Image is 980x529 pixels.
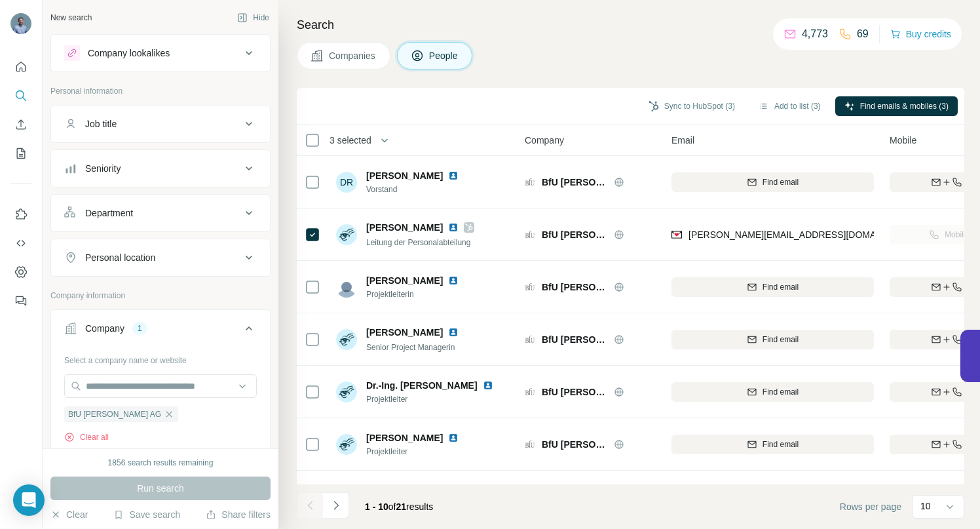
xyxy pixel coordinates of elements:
[365,501,433,512] span: results
[763,281,799,293] span: Find email
[366,221,443,234] span: [PERSON_NAME]
[388,501,396,512] span: of
[639,96,744,116] button: Sync to HubSpot (3)
[448,327,459,338] img: LinkedIn logo
[749,96,830,116] button: Add to list (3)
[890,25,951,43] button: Buy credits
[802,26,828,42] p: 4,773
[132,323,147,334] div: 1
[10,231,31,255] button: Use Surfe API
[10,260,31,284] button: Dashboard
[763,176,799,188] span: Find email
[366,288,464,300] span: Projektleiterin
[525,134,564,147] span: Company
[366,274,443,287] span: [PERSON_NAME]
[366,184,464,195] span: Vorstand
[85,206,133,220] div: Department
[50,12,92,24] div: New search
[525,229,535,240] img: Logo of BfU Dr Poppe AG
[671,277,874,297] button: Find email
[525,334,535,345] img: Logo of BfU Dr Poppe AG
[336,277,357,298] img: Avatar
[763,439,799,450] span: Find email
[448,170,459,181] img: LinkedIn logo
[336,329,357,350] img: Avatar
[85,322,124,335] div: Company
[671,382,874,402] button: Find email
[366,393,499,405] span: Projektleiter
[542,333,607,346] span: BfU [PERSON_NAME] AG
[542,438,607,451] span: BfU [PERSON_NAME] AG
[366,343,455,352] span: Senior Project Managerin
[542,176,607,189] span: BfU [PERSON_NAME] AG
[336,382,357,402] img: Avatar
[671,134,694,147] span: Email
[840,500,901,513] span: Rows per page
[85,117,117,130] div: Job title
[365,501,388,512] span: 1 - 10
[10,84,31,108] button: Search
[542,228,607,241] span: BfU [PERSON_NAME] AG
[51,153,270,184] button: Seniority
[85,162,121,175] div: Seniority
[10,142,31,165] button: My lists
[860,100,949,112] span: Find emails & mobiles (3)
[366,326,443,339] span: [PERSON_NAME]
[429,49,459,62] span: People
[366,446,464,458] span: Projektleiter
[671,330,874,349] button: Find email
[10,55,31,79] button: Quick start
[108,457,214,469] div: 1856 search results remaining
[323,492,349,519] button: Navigate to next page
[857,26,869,42] p: 69
[85,251,155,264] div: Personal location
[51,108,270,140] button: Job title
[366,380,478,391] span: Dr.-Ing. [PERSON_NAME]
[50,508,88,521] button: Clear
[396,501,407,512] span: 21
[336,224,357,245] img: Avatar
[330,134,371,147] span: 3 selected
[366,484,548,495] span: [PERSON_NAME] Unity [PERSON_NAME]
[483,380,493,391] img: LinkedIn logo
[51,197,270,229] button: Department
[64,431,109,443] button: Clear all
[336,434,357,455] img: Avatar
[525,387,535,397] img: Logo of BfU Dr Poppe AG
[671,228,682,241] img: provider findymail logo
[206,508,271,521] button: Share filters
[336,172,357,193] div: DR
[835,96,958,116] button: Find emails & mobiles (3)
[366,169,443,182] span: [PERSON_NAME]
[51,313,270,349] button: Company1
[448,275,459,286] img: LinkedIn logo
[525,439,535,450] img: Logo of BfU Dr Poppe AG
[329,49,377,62] span: Companies
[228,8,278,28] button: Hide
[51,242,270,273] button: Personal location
[525,177,535,187] img: Logo of BfU Dr Poppe AG
[10,203,31,226] button: Use Surfe on LinkedIn
[113,508,180,521] button: Save search
[920,500,931,513] p: 10
[542,281,607,294] span: BfU [PERSON_NAME] AG
[763,334,799,345] span: Find email
[13,484,45,516] div: Open Intercom Messenger
[448,433,459,443] img: LinkedIn logo
[688,229,919,240] span: [PERSON_NAME][EMAIL_ADDRESS][DOMAIN_NAME]
[68,408,161,420] span: BfU [PERSON_NAME] AG
[50,85,271,97] p: Personal information
[890,134,916,147] span: Mobile
[495,484,505,495] img: LinkedIn logo
[64,349,257,366] div: Select a company name or website
[366,431,443,444] span: [PERSON_NAME]
[10,13,31,34] img: Avatar
[671,172,874,192] button: Find email
[10,113,31,136] button: Enrich CSV
[366,238,470,247] span: Leitung der Personalabteilung
[542,385,607,399] span: BfU [PERSON_NAME] AG
[88,47,170,60] div: Company lookalikes
[448,222,459,233] img: LinkedIn logo
[671,435,874,454] button: Find email
[525,282,535,292] img: Logo of BfU Dr Poppe AG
